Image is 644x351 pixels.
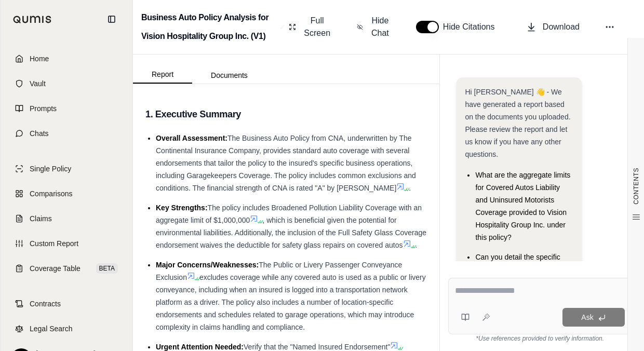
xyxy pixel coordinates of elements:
span: Overall Assessment: [156,134,227,142]
h3: 1. Executive Summary [145,105,427,124]
span: , which is beneficial given the potential for environmental liabilities. Additionally, the inclus... [156,216,426,249]
span: Ask [581,313,593,321]
span: Download [543,21,580,33]
span: Prompts [30,103,57,114]
span: Single Policy [30,164,71,174]
a: Single Policy [7,157,126,180]
a: Vault [7,72,126,95]
span: Coverage Table [30,263,81,274]
span: Claims [30,213,52,224]
a: Contracts [7,292,126,315]
span: CONTENTS [632,168,640,205]
button: Full Screen [285,10,336,44]
span: Full Screen [302,15,332,39]
span: . [415,241,418,249]
a: Custom Report [7,232,126,255]
span: Major Concerns/Weaknesses: [156,261,259,269]
button: Report [133,66,192,84]
span: Custom Report [30,238,78,249]
button: Documents [192,67,266,84]
a: Claims [7,207,126,230]
span: The Public or Livery Passenger Conveyance Exclusion [156,261,402,281]
span: Chats [30,128,49,139]
button: Download [522,17,584,37]
span: Key Strengths: [156,204,208,212]
span: BETA [96,263,118,274]
img: Qumis Logo [13,16,52,23]
span: The policy includes Broadened Pollution Liability Coverage with an aggregate limit of $1,000,000 [156,204,422,224]
span: Hide Chat [369,15,391,39]
span: Home [30,53,49,64]
span: excludes coverage while any covered auto is used as a public or livery conveyance, including when... [156,273,426,331]
span: Hide Citations [443,21,501,33]
button: Hide Chat [353,10,395,44]
a: Chats [7,122,126,145]
a: Prompts [7,97,126,120]
span: Comparisons [30,188,72,199]
span: Hi [PERSON_NAME] 👋 - We have generated a report based on the documents you uploaded. Please revie... [465,88,570,158]
div: *Use references provided to verify information. [448,334,632,343]
h2: Business Auto Policy Analysis for Vision Hospitality Group Inc. (V1) [141,8,276,46]
span: What are the aggregate limits for Covered Autos Liability and Uninsured Motorists Coverage provid... [475,171,570,241]
button: Ask [562,308,625,327]
button: Collapse sidebar [103,11,120,28]
span: Urgent Attention Needed: [156,343,244,351]
span: Can you detail the specific deductibles that apply to physical damage for the owned vehicles (For... [475,253,570,336]
a: Home [7,47,126,70]
span: The Business Auto Policy from CNA, underwritten by The Continental Insurance Company, provides st... [156,134,416,192]
a: Comparisons [7,182,126,205]
span: . [409,184,411,192]
span: Vault [30,78,46,89]
span: Legal Search [30,323,73,334]
span: Contracts [30,299,61,309]
a: Legal Search [7,317,126,340]
span: Verify that the "Named Insured Endorsement" [244,343,390,351]
a: Coverage TableBETA [7,257,126,280]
